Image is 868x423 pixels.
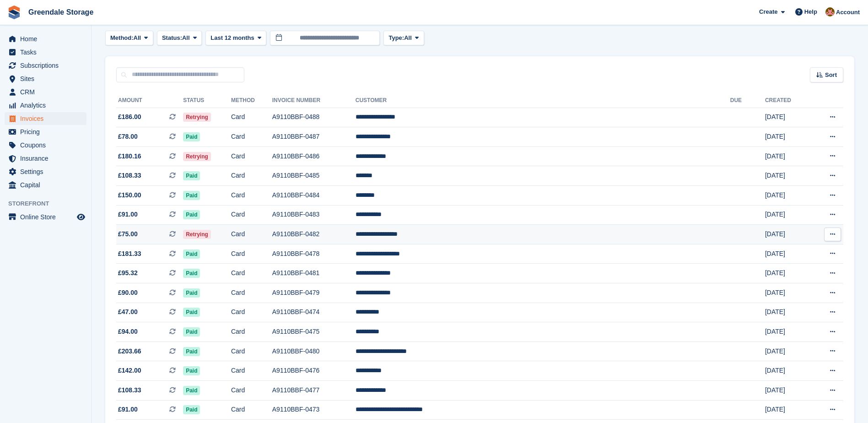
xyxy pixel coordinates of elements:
td: Card [231,322,272,342]
button: Method: All [105,31,153,46]
span: Paid [183,308,200,317]
span: Retrying [183,113,211,122]
span: £91.00 [118,210,138,219]
span: Account [836,8,860,17]
span: Pricing [20,125,75,138]
button: Last 12 months [205,31,266,46]
span: Settings [20,165,75,178]
td: [DATE] [765,283,810,303]
a: menu [5,46,86,59]
a: menu [5,165,86,178]
td: A9110BBF-0487 [272,127,356,147]
span: Status: [162,33,182,43]
td: Card [231,166,272,186]
span: Sites [20,72,75,85]
td: Card [231,381,272,401]
span: Paid [183,288,200,298]
td: [DATE] [765,166,810,186]
td: A9110BBF-0475 [272,322,356,342]
td: Card [231,244,272,264]
span: Type: [388,33,404,43]
span: Invoices [20,112,75,125]
td: A9110BBF-0488 [272,108,356,127]
a: menu [5,211,86,223]
span: Paid [183,210,200,219]
th: Status [183,93,231,108]
td: A9110BBF-0483 [272,205,356,225]
span: Paid [183,366,200,375]
td: [DATE] [765,322,810,342]
span: All [404,33,412,43]
td: A9110BBF-0477 [272,381,356,401]
a: menu [5,152,86,165]
span: All [182,33,190,43]
td: Card [231,400,272,420]
span: Subscriptions [20,59,75,72]
td: A9110BBF-0485 [272,166,356,186]
span: £186.00 [118,112,141,122]
a: Preview store [75,211,86,222]
td: [DATE] [765,303,810,322]
td: Card [231,225,272,244]
span: £181.33 [118,249,141,259]
td: A9110BBF-0478 [272,244,356,264]
a: menu [5,112,86,125]
span: Capital [20,179,75,191]
span: Home [20,33,75,45]
span: Retrying [183,152,211,161]
a: menu [5,99,86,112]
td: A9110BBF-0473 [272,400,356,420]
td: [DATE] [765,225,810,244]
td: [DATE] [765,127,810,147]
span: Method: [110,33,134,43]
span: £108.33 [118,171,141,180]
th: Method [231,93,272,108]
td: A9110BBF-0484 [272,186,356,206]
td: Card [231,361,272,381]
td: [DATE] [765,264,810,283]
td: Card [231,303,272,322]
td: Card [231,127,272,147]
span: Paid [183,269,200,278]
span: Paid [183,191,200,200]
td: Card [231,264,272,283]
span: Paid [183,405,200,414]
td: Card [231,146,272,166]
span: Paid [183,249,200,259]
span: Sort [825,70,837,80]
a: menu [5,125,86,138]
td: [DATE] [765,146,810,166]
a: menu [5,59,86,72]
span: £180.16 [118,152,141,161]
td: Card [231,342,272,361]
span: Retrying [183,230,211,239]
img: Justin Swingler [825,7,835,16]
span: £108.33 [118,385,141,395]
td: [DATE] [765,186,810,206]
th: Customer [356,93,730,108]
a: menu [5,86,86,98]
td: Card [231,283,272,303]
button: Type: All [383,31,424,46]
td: A9110BBF-0474 [272,303,356,322]
td: Card [231,205,272,225]
td: A9110BBF-0480 [272,342,356,361]
span: Insurance [20,152,75,165]
span: £91.00 [118,405,138,414]
td: [DATE] [765,342,810,361]
span: Storefront [8,199,91,208]
td: Card [231,186,272,206]
span: Analytics [20,99,75,112]
td: A9110BBF-0486 [272,146,356,166]
span: £47.00 [118,307,138,317]
a: menu [5,33,86,45]
span: £78.00 [118,132,138,141]
span: £75.00 [118,229,138,239]
th: Created [765,93,810,108]
span: Create [759,7,777,16]
span: Paid [183,347,200,356]
th: Invoice Number [272,93,356,108]
span: £203.66 [118,347,141,356]
td: [DATE] [765,205,810,225]
span: £90.00 [118,288,138,298]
